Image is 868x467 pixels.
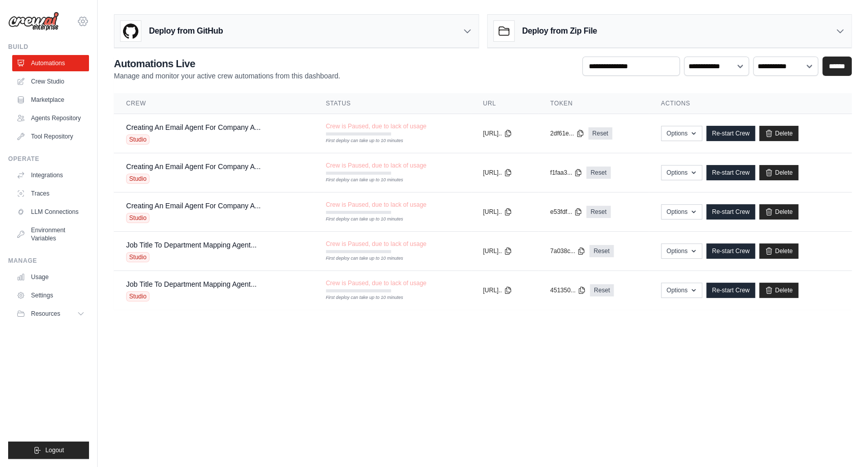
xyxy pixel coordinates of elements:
[12,167,89,183] a: Integrations
[326,255,391,262] div: First deploy can take up to 10 minutes
[8,257,89,265] div: Manage
[126,291,149,301] span: Studio
[149,25,223,37] h3: Deploy from GitHub
[589,245,613,257] a: Reset
[126,252,149,262] span: Studio
[12,110,89,126] a: Agents Repository
[326,240,427,248] span: Crew is Paused, due to lack of usage
[326,294,391,301] div: First deploy can take up to 10 minutes
[12,204,89,220] a: LLM Connections
[590,284,614,296] a: Reset
[126,174,149,184] span: Studio
[326,161,427,170] span: Crew is Paused, due to lack of usage
[661,283,702,298] button: Options
[8,442,89,459] button: Logout
[8,155,89,163] div: Operate
[126,202,261,210] a: Creating An Email Agent For Company A...
[661,243,702,259] button: Options
[114,57,340,71] h2: Automations Live
[314,93,471,114] th: Status
[12,287,89,304] a: Settings
[12,92,89,108] a: Marketplace
[706,283,755,298] a: Re-start Crew
[12,128,89,145] a: Tool Repository
[12,73,89,90] a: Crew Studio
[588,127,612,140] a: Reset
[326,201,427,209] span: Crew is Paused, due to lack of usage
[12,185,89,202] a: Traces
[126,213,149,223] span: Studio
[759,204,798,219] a: Delete
[550,169,582,177] button: f1faa3...
[326,216,391,223] div: First deploy can take up to 10 minutes
[126,280,257,288] a: Job Title To Department Mapping Agent...
[522,25,597,37] h3: Deploy from Zip File
[12,269,89,285] a: Usage
[550,208,582,216] button: e53fdf...
[126,123,261,131] a: Creating An Email Agent For Company A...
[759,126,798,141] a: Delete
[661,126,702,141] button: Options
[706,165,755,180] a: Re-start Crew
[326,177,391,184] div: First deploy can take up to 10 minutes
[706,126,755,141] a: Re-start Crew
[326,138,391,145] div: First deploy can take up to 10 minutes
[759,243,798,259] a: Delete
[126,162,261,171] a: Creating An Email Agent For Company A...
[706,243,755,259] a: Re-start Crew
[538,93,649,114] th: Token
[661,165,702,180] button: Options
[649,93,852,114] th: Actions
[759,165,798,180] a: Delete
[12,306,89,322] button: Resources
[114,93,314,114] th: Crew
[126,134,149,145] span: Studio
[12,222,89,246] a: Environment Variables
[550,286,586,294] button: 451350...
[586,167,610,179] a: Reset
[121,21,141,41] img: GitHub Logo
[45,446,64,454] span: Logout
[8,43,89,51] div: Build
[471,93,538,114] th: URL
[126,241,257,249] a: Job Title To Department Mapping Agent...
[8,12,59,31] img: Logo
[326,122,427,130] span: Crew is Paused, due to lack of usage
[759,283,798,298] a: Delete
[706,204,755,219] a: Re-start Crew
[12,55,89,71] a: Automations
[31,310,60,318] span: Resources
[550,247,585,255] button: 7a038c...
[326,279,427,287] span: Crew is Paused, due to lack of usage
[550,129,584,138] button: 2df61e...
[661,204,702,219] button: Options
[817,418,868,467] iframe: Chat Widget
[586,206,610,218] a: Reset
[114,71,340,81] p: Manage and monitor your active crew automations from this dashboard.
